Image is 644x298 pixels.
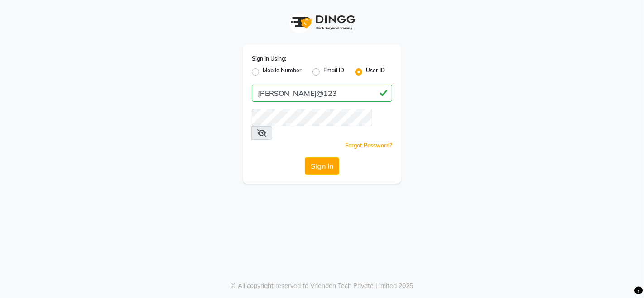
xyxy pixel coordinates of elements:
label: User ID [366,66,385,77]
input: Username [252,85,392,102]
button: Sign In [305,157,339,175]
label: Email ID [323,66,344,77]
a: Forgot Password? [345,142,392,149]
img: logo1.svg [286,9,358,36]
input: Username [252,109,372,126]
label: Mobile Number [263,66,302,77]
label: Sign In Using: [252,55,286,63]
